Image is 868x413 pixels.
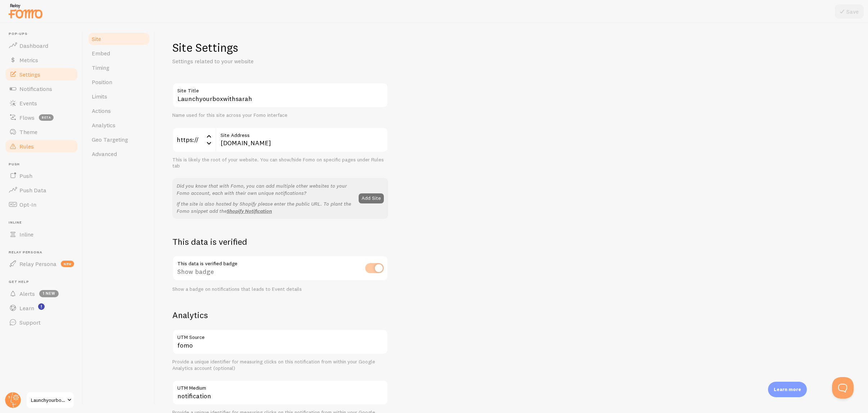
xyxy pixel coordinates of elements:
[8,2,44,20] img: fomo-relay-logo-orange.svg
[87,104,150,118] a: Actions
[4,67,78,82] a: Settings
[172,157,388,169] div: This is likely the root of your website. You can show/hide Fomo on specific pages under Rules tab
[19,201,36,208] span: Opt-In
[19,100,37,107] span: Events
[172,329,388,341] label: UTM Source
[4,38,78,53] a: Dashboard
[177,182,354,197] p: Did you know that with Fomo, you can add multiple other websites to your Fomo account, each with ...
[215,127,388,152] input: myhonestcompany.com
[9,162,78,167] span: Push
[87,147,150,161] a: Advanced
[87,75,150,89] a: Position
[172,127,215,152] div: https://
[19,172,32,179] span: Push
[172,83,388,95] label: Site Title
[4,110,78,125] a: Flows beta
[61,261,74,267] span: new
[39,290,59,297] span: 1 new
[9,220,78,225] span: Inline
[4,125,78,139] a: Theme
[4,169,78,183] a: Push
[19,231,33,238] span: Inline
[4,96,78,110] a: Events
[172,380,388,392] label: UTM Medium
[92,78,112,86] span: Position
[92,93,107,100] span: Limits
[9,250,78,255] span: Relay Persona
[92,50,110,57] span: Embed
[19,85,52,92] span: Notifications
[19,304,34,312] span: Learn
[19,128,37,136] span: Theme
[4,227,78,242] a: Inline
[4,286,78,301] a: Alerts 1 new
[4,301,78,315] a: Learn
[9,32,78,36] span: Pop-ups
[19,260,56,267] span: Relay Persona
[172,112,388,119] div: Name used for this site across your Fomo interface
[87,32,150,46] a: Site
[4,53,78,67] a: Metrics
[92,136,128,143] span: Geo Targeting
[9,280,78,284] span: Get Help
[87,118,150,132] a: Analytics
[19,71,40,78] span: Settings
[172,57,345,65] p: Settings related to your website
[359,193,384,203] button: Add Site
[4,139,78,153] a: Rules
[4,315,78,330] a: Support
[172,309,388,321] h2: Analytics
[87,89,150,104] a: Limits
[87,60,150,75] a: Timing
[19,42,48,49] span: Dashboard
[4,257,78,271] a: Relay Persona new
[19,114,35,121] span: Flows
[774,386,801,393] p: Learn more
[172,359,388,371] div: Provide a unique identifier for measuring clicks on this notification from within your Google Ana...
[92,107,111,114] span: Actions
[4,197,78,212] a: Opt-In
[215,127,388,139] label: Site Address
[4,82,78,96] a: Notifications
[26,391,74,409] a: Launchyourboxwithsarah
[92,150,117,157] span: Advanced
[39,114,54,121] span: beta
[19,290,35,297] span: Alerts
[38,303,45,310] svg: <p>Watch New Feature Tutorials!</p>
[19,319,41,326] span: Support
[87,46,150,60] a: Embed
[177,200,354,215] p: If the site is also hosted by Shopify please enter the public URL. To plant the Fomo snippet add the
[4,183,78,197] a: Push Data
[92,121,115,129] span: Analytics
[87,132,150,147] a: Geo Targeting
[172,236,388,247] h2: This data is verified
[172,40,388,55] h1: Site Settings
[92,35,101,42] span: Site
[19,187,46,194] span: Push Data
[92,64,109,71] span: Timing
[19,56,38,64] span: Metrics
[227,208,272,214] a: Shopify Notification
[832,377,854,399] iframe: Help Scout Beacon - Open
[19,143,34,150] span: Rules
[768,382,807,397] div: Learn more
[31,396,65,404] span: Launchyourboxwithsarah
